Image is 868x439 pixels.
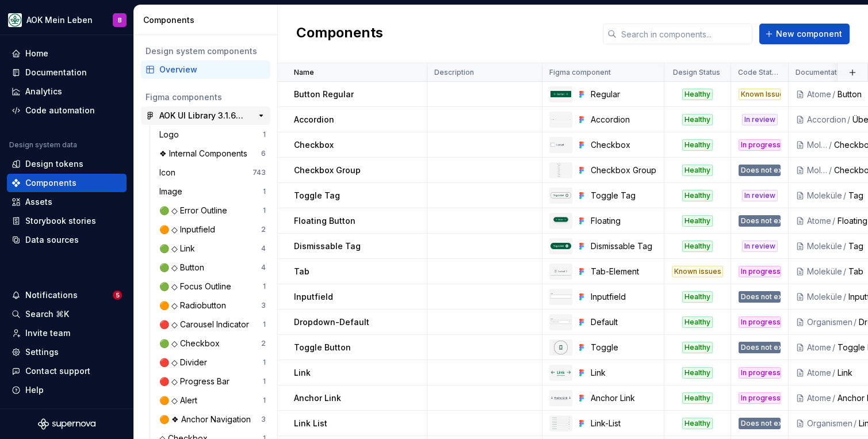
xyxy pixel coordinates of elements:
[294,68,314,77] p: Name
[807,291,842,303] div: Moleküle
[113,291,122,300] span: 5
[831,392,838,404] div: /
[261,225,266,234] div: 2
[25,289,78,301] div: Notifications
[682,392,713,404] div: Healthy
[263,206,266,215] div: 1
[739,89,781,100] div: Known Issues
[159,262,209,273] div: 🟢 ◇ Button
[682,215,713,227] div: Healthy
[550,243,571,249] img: Dismissable Tag
[159,205,232,216] div: 🟢 ◇ Error Outline
[7,324,127,342] a: Invite team
[146,45,266,57] div: Design system components
[155,353,270,372] a: 🔴 ◇ Divider1
[296,24,383,44] h2: Components
[591,215,657,227] div: Floating
[26,14,93,26] div: AOK Mein Leben
[294,392,341,404] p: Anchor Link
[807,266,842,277] div: Moleküle
[550,369,571,376] img: Link
[807,342,831,353] div: Atome
[846,114,852,125] div: /
[261,301,266,310] div: 3
[739,139,781,151] div: In progress
[7,155,127,173] a: Design tokens
[7,305,127,323] button: Search ⌘K
[591,367,657,379] div: Link
[739,418,781,429] div: Does not exist
[739,316,781,328] div: In progress
[591,392,657,404] div: Anchor Link
[159,414,255,425] div: 🟠 ❖ Anchor Navigation
[263,187,266,196] div: 1
[739,367,781,379] div: In progress
[294,367,311,379] p: Link
[143,14,273,26] div: Components
[146,91,266,103] div: Figma components
[294,114,334,125] p: Accordion
[831,342,838,353] div: /
[294,316,369,328] p: Dropdown-Default
[739,215,781,227] div: Does not exist
[118,16,122,25] div: B
[25,327,70,339] div: Invite team
[807,241,842,252] div: Moleküle
[807,316,852,328] div: Organismen
[807,215,831,227] div: Atome
[842,241,848,252] div: /
[159,110,245,121] div: AOK UI Library 3.1.6 (adesso)
[550,119,571,121] img: Accordion
[759,24,850,44] button: New component
[294,291,333,303] p: Inputfield
[7,231,127,249] a: Data sources
[828,165,834,176] div: /
[739,291,781,303] div: Does not exist
[742,241,778,252] div: In review
[591,165,657,176] div: Checkbox Group
[807,367,831,379] div: Atome
[159,281,236,292] div: 🟢 ◇ Focus Outline
[557,163,565,177] img: Checkbox Group
[155,277,270,296] a: 🟢 ◇ Focus Outline1
[549,68,611,77] p: Figma component
[673,68,720,77] p: Design Status
[159,376,234,387] div: 🔴 ◇ Progress Bar
[682,316,713,328] div: Healthy
[294,342,351,353] p: Toggle Button
[155,315,270,334] a: 🔴 ◇ Carousel Indicator1
[7,286,127,304] button: Notifications5
[294,418,327,429] p: Link List
[682,114,713,125] div: Healthy
[7,362,127,380] button: Contact support
[261,244,266,253] div: 4
[776,28,842,40] span: New component
[831,367,838,379] div: /
[294,89,354,100] p: Button Regular
[25,67,87,78] div: Documentation
[25,86,62,97] div: Analytics
[739,342,781,353] div: Does not exist
[7,193,127,211] a: Assets
[141,60,270,79] a: Overview
[807,190,842,201] div: Moleküle
[591,114,657,125] div: Accordion
[807,392,831,404] div: Atome
[159,338,224,349] div: 🟢 ◇ Checkbox
[682,342,713,353] div: Healthy
[682,418,713,429] div: Healthy
[159,64,266,75] div: Overview
[682,139,713,151] div: Healthy
[159,357,212,368] div: 🔴 ◇ Divider
[672,266,723,277] div: Known issues
[159,395,202,406] div: 🟠 ◇ Alert
[159,243,200,254] div: 🟢 ◇ Link
[552,417,570,430] img: Link-List
[739,165,781,176] div: Does not exist
[253,168,266,177] div: 743
[682,89,713,100] div: Healthy
[550,396,571,399] img: Anchor Link
[842,291,848,303] div: /
[155,182,270,201] a: Image1
[591,266,657,277] div: Tab-Element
